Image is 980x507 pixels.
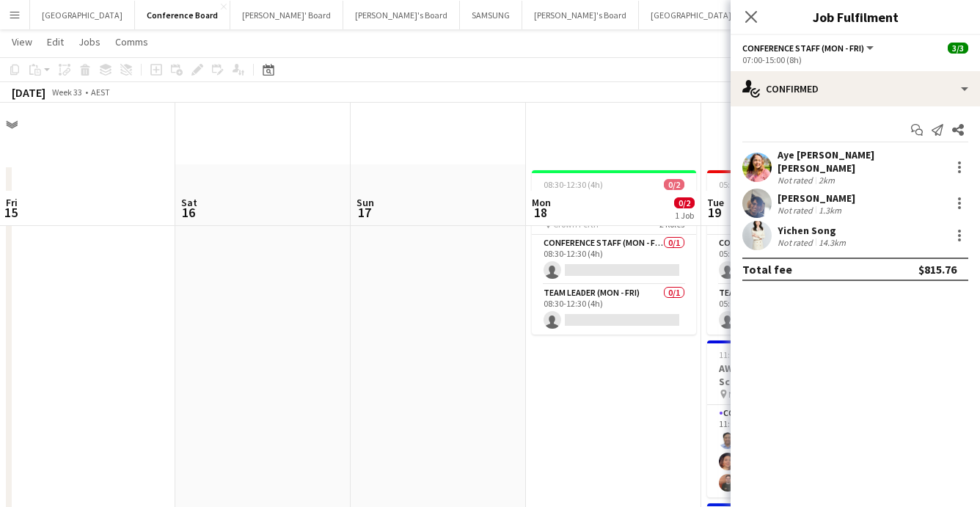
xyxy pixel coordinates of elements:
div: [DATE] [12,85,45,100]
span: Jobs [78,35,100,48]
div: 1 Job [675,210,694,221]
button: Conference Staff (Mon - Fri) [742,43,876,54]
button: [PERSON_NAME]' Board [230,1,343,29]
div: 07:00-15:00 (8h) [742,54,968,65]
div: Not rated [778,205,816,216]
app-card-role: Conference Staff (Mon - Fri)3/311:00-17:00 (6h)[PERSON_NAME][PERSON_NAME]Win Maw [707,405,871,497]
div: Not rated [778,237,816,248]
app-job-card: 08:30-12:30 (4h)0/2Registration Assistance - [GEOGRAPHIC_DATA] Crown Perth2 RolesConference Staff... [532,170,696,335]
span: 0/2 [664,179,684,190]
span: Comms [115,35,148,48]
span: Mon [532,196,551,209]
app-job-card: 11:00-17:00 (6h)3/3AWS Symposium - E-Ticket Scanning NCCC - [GEOGRAPHIC_DATA]1 RoleConference Sta... [707,340,871,497]
div: Total fee [742,262,792,277]
span: 15 [4,204,18,221]
button: [PERSON_NAME]'s Board [343,1,460,29]
button: [GEOGRAPHIC_DATA] [30,1,135,29]
span: NCCC - [GEOGRAPHIC_DATA] [728,389,836,400]
app-card-role: Team Leader (Mon - Fri)0/105:00-05:15 (15m) [707,285,871,335]
div: Aye [PERSON_NAME] [PERSON_NAME] [778,148,945,175]
span: Edit [47,35,64,48]
span: 0/2 [674,197,695,208]
button: [GEOGRAPHIC_DATA] [639,1,744,29]
div: Not rated [778,175,816,186]
button: [PERSON_NAME]'s Board [522,1,639,29]
div: 1.3km [816,205,844,216]
div: $815.76 [918,262,957,277]
span: 11:00-17:00 (6h) [719,349,778,360]
span: Fri [6,196,18,209]
span: Conference Staff (Mon - Fri) [742,43,864,54]
span: Sat [181,196,197,209]
span: Sun [356,196,374,209]
a: View [6,32,38,51]
h3: AWS Symposium - E-Ticket Scanning [707,362,871,388]
div: AEST [91,87,110,98]
span: 3/3 [948,43,968,54]
div: Confirmed [731,71,980,106]
span: 17 [354,204,374,221]
a: Edit [41,32,70,51]
span: View [12,35,32,48]
div: 2km [816,175,838,186]
span: 08:30-12:30 (4h) [544,179,603,190]
span: Tue [707,196,724,209]
button: Conference Board [135,1,230,29]
h3: Job Fulfilment [731,7,980,26]
button: SAMSUNG [460,1,522,29]
app-card-role: Conference Staff (Mon - Fri)0/108:30-12:30 (4h) [532,235,696,285]
span: Week 33 [48,87,85,98]
app-card-role: Conference Staff (Mon - Fri)0/105:00-05:15 (15m) [707,235,871,285]
a: Jobs [73,32,106,51]
span: 05:00-05:15 (15m) [719,179,786,190]
div: 14.3km [816,237,849,248]
div: Yichen Song [778,224,849,237]
app-job-card: 05:00-05:15 (15m)0/2Meta Fest - [GEOGRAPHIC_DATA]2 RolesConference Staff (Mon - Fri)0/105:00-05:1... [707,170,871,335]
span: 19 [705,204,724,221]
span: 16 [179,204,197,221]
a: Comms [109,32,154,51]
span: 18 [530,204,551,221]
app-card-role: Team Leader (Mon - Fri)0/108:30-12:30 (4h) [532,285,696,335]
div: [PERSON_NAME] [778,192,855,205]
